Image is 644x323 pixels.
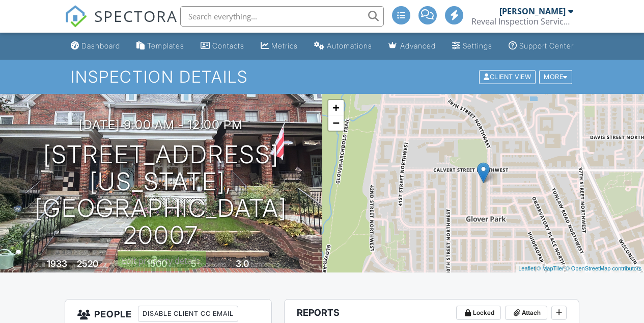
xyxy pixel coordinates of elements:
[47,258,67,269] div: 1933
[250,261,279,268] span: bathrooms
[191,258,197,269] div: 5
[132,37,188,56] a: Templates
[271,41,298,50] div: Metrics
[81,41,120,50] div: Dashboard
[310,37,376,56] a: Automations (Basic)
[519,41,574,50] div: Support Center
[147,258,167,269] div: 1500
[197,37,248,56] a: Contacts
[169,261,181,268] span: sq.ft.
[77,258,98,269] div: 2520
[236,258,249,269] div: 3.0
[212,41,244,50] div: Contacts
[16,141,306,249] h1: [STREET_ADDRESS] [US_STATE], [GEOGRAPHIC_DATA] 20007
[505,37,578,56] a: Support Center
[518,265,535,271] a: Leaflet
[328,115,344,131] a: Zoom out
[327,41,372,50] div: Automations
[384,37,440,56] a: Advanced
[34,261,45,268] span: Built
[124,261,145,268] span: Lot Size
[138,306,238,322] div: Disable Client CC Email
[400,41,436,50] div: Advanced
[539,70,572,84] div: More
[499,6,566,16] div: [PERSON_NAME]
[463,41,492,50] div: Settings
[478,72,538,80] a: Client View
[71,68,573,86] h1: Inspection Details
[516,264,644,273] div: |
[65,14,178,35] a: SPECTORA
[180,6,384,27] input: Search everything...
[147,41,184,50] div: Templates
[65,5,87,28] img: The Best Home Inspection Software - Spectora
[257,37,302,56] a: Metrics
[94,5,178,27] span: SPECTORA
[471,16,573,27] div: Reveal Inspection Services, LLC
[67,37,124,56] a: Dashboard
[448,37,496,56] a: Settings
[537,265,564,271] a: © MapTiler
[566,265,641,271] a: © OpenStreetMap contributors
[479,70,536,84] div: Client View
[328,100,344,115] a: Zoom in
[100,261,114,268] span: sq. ft.
[198,261,226,268] span: bedrooms
[79,118,243,132] h3: [DATE] 9:00 am - 12:00 pm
